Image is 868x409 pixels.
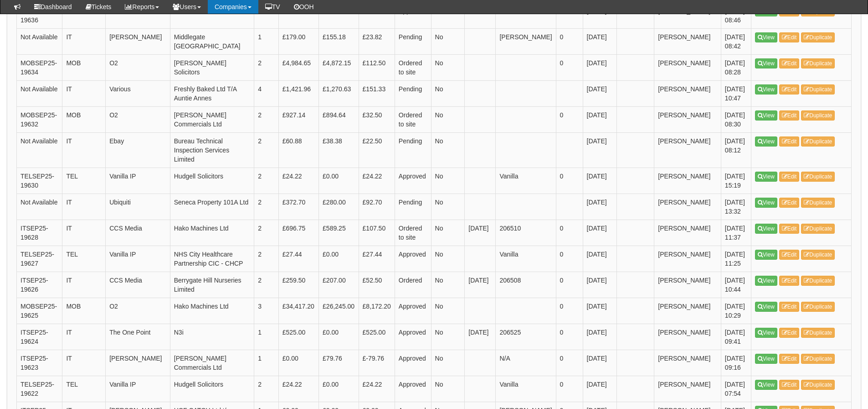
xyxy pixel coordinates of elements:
[106,132,170,168] td: Ebay
[319,246,359,272] td: £0.00
[319,324,359,350] td: £0.00
[106,106,170,132] td: O2
[431,324,465,350] td: No
[278,28,318,54] td: £179.00
[254,272,279,298] td: 2
[395,106,431,132] td: Ordered to site
[278,106,318,132] td: £927.14
[278,324,318,350] td: £525.00
[465,272,496,298] td: [DATE]
[556,54,583,80] td: 0
[359,246,395,272] td: £27.44
[755,172,777,182] a: View
[779,302,800,312] a: Edit
[17,54,62,80] td: MOBSEP25-19634
[721,272,751,298] td: [DATE] 10:44
[654,324,721,350] td: [PERSON_NAME]
[395,132,431,168] td: Pending
[779,58,800,68] a: Edit
[62,132,106,168] td: IT
[319,168,359,194] td: £0.00
[106,2,170,28] td: O2
[556,2,583,28] td: 0
[721,168,751,194] td: [DATE] 15:19
[17,2,62,28] td: MOBSEP25-19636
[170,376,254,402] td: Hudgell Solicitors
[801,58,835,68] a: Duplicate
[801,198,835,208] a: Duplicate
[395,80,431,106] td: Pending
[359,132,395,168] td: £22.50
[431,272,465,298] td: No
[801,224,835,234] a: Duplicate
[755,276,777,286] a: View
[496,168,556,194] td: Vanilla
[254,350,279,376] td: 1
[431,132,465,168] td: No
[755,380,777,390] a: View
[62,54,106,80] td: MOB
[755,136,777,147] a: View
[654,80,721,106] td: [PERSON_NAME]
[556,350,583,376] td: 0
[17,324,62,350] td: ITSEP25-19624
[17,298,62,324] td: MOBSEP25-19625
[319,298,359,324] td: £26,245.00
[278,168,318,194] td: £24.22
[359,376,395,402] td: £24.22
[319,2,359,28] td: £0.00
[359,220,395,246] td: £107.50
[721,2,751,28] td: [DATE] 08:46
[654,106,721,132] td: [PERSON_NAME]
[17,28,62,54] td: Not Available
[106,28,170,54] td: [PERSON_NAME]
[779,198,800,208] a: Edit
[583,2,616,28] td: [DATE]
[170,194,254,220] td: Seneca Property 101A Ltd
[278,54,318,80] td: £4,984.65
[779,380,800,390] a: Edit
[17,272,62,298] td: ITSEP25-19626
[801,354,835,364] a: Duplicate
[431,376,465,402] td: No
[170,168,254,194] td: Hudgell Solicitors
[755,302,777,312] a: View
[17,194,62,220] td: Not Available
[801,302,835,312] a: Duplicate
[654,298,721,324] td: [PERSON_NAME]
[583,194,616,220] td: [DATE]
[431,350,465,376] td: No
[319,194,359,220] td: £280.00
[17,376,62,402] td: TELSEP25-19622
[755,250,777,260] a: View
[556,272,583,298] td: 0
[496,324,556,350] td: 206525
[465,324,496,350] td: [DATE]
[654,194,721,220] td: [PERSON_NAME]
[556,106,583,132] td: 0
[721,194,751,220] td: [DATE] 13:32
[17,106,62,132] td: MOBSEP25-19632
[395,28,431,54] td: Pending
[721,350,751,376] td: [DATE] 09:16
[359,194,395,220] td: £92.70
[556,298,583,324] td: 0
[431,298,465,324] td: No
[654,168,721,194] td: [PERSON_NAME]
[106,54,170,80] td: O2
[721,28,751,54] td: [DATE] 08:42
[654,350,721,376] td: [PERSON_NAME]
[721,324,751,350] td: [DATE] 09:41
[278,80,318,106] td: £1,421.96
[654,272,721,298] td: [PERSON_NAME]
[17,132,62,168] td: Not Available
[721,246,751,272] td: [DATE] 11:25
[254,28,279,54] td: 1
[62,246,106,272] td: TEL
[395,2,431,28] td: Approved
[556,324,583,350] td: 0
[17,168,62,194] td: TELSEP25-19630
[359,324,395,350] td: £525.00
[359,80,395,106] td: £151.33
[431,28,465,54] td: No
